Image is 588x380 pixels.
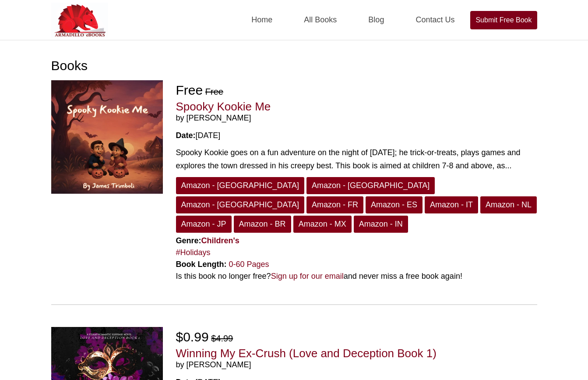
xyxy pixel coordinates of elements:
[176,114,537,123] span: by [PERSON_NAME]
[176,177,304,194] a: Amazon - [GEOGRAPHIC_DATA]
[201,236,239,245] a: Children's
[425,196,478,213] a: Amazon - IT
[176,83,203,97] span: Free
[51,58,537,74] h1: Books
[51,3,108,38] img: Armadilloebooks
[176,360,537,370] span: by [PERSON_NAME]
[51,80,163,194] img: Spooky Kookie Me
[176,270,537,282] div: Is this book no longer free? and never miss a free book again!
[205,87,223,96] del: Free
[271,272,344,281] a: Sign up for our email
[480,196,537,213] a: Amazon - NL
[211,334,233,343] del: $4.99
[176,130,537,142] div: [DATE]
[354,216,408,233] a: Amazon - IN
[470,11,537,29] a: Submit Free Book
[366,196,423,213] a: Amazon - ES
[176,131,196,140] strong: Date:
[176,248,211,257] a: #Holidays
[176,216,232,233] a: Amazon - JP
[229,260,269,269] a: 0-60 Pages
[176,196,304,213] a: Amazon - [GEOGRAPHIC_DATA]
[176,347,437,360] a: Winning My Ex-Crush (Love and Deception Book 1)
[306,177,435,194] a: Amazon - [GEOGRAPHIC_DATA]
[176,260,227,269] strong: Book Length:
[176,330,209,344] span: $0.99
[306,196,363,213] a: Amazon - FR
[176,236,239,245] strong: Genre:
[293,216,352,233] a: Amazon - MX
[176,146,537,173] div: Spooky Kookie goes on a fun adventure on the night of [DATE]; he trick-or-treats, plays games and...
[176,100,271,113] a: Spooky Kookie Me
[234,216,291,233] a: Amazon - BR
